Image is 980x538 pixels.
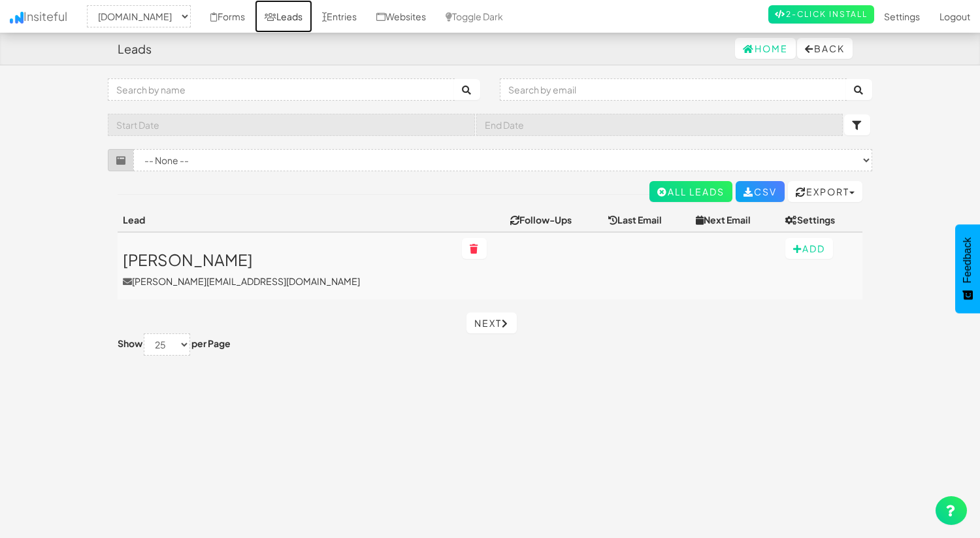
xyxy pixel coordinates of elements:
[797,38,853,59] button: Back
[788,181,862,202] button: Export
[500,78,847,101] input: Search by email
[735,38,796,59] a: Home
[962,237,973,283] span: Feedback
[785,238,833,259] button: Add
[955,224,980,313] button: Feedback - Show survey
[108,114,475,136] input: Start Date
[603,208,691,232] th: Last Email
[118,42,152,56] h4: Leads
[108,78,455,101] input: Search by name
[476,114,843,136] input: End Date
[649,181,732,202] a: All Leads
[118,337,142,350] label: Show
[768,5,874,24] a: 2-Click Install
[10,12,24,24] img: icon.png
[466,312,517,333] a: Next
[123,275,451,288] p: [PERSON_NAME][EMAIL_ADDRESS][DOMAIN_NAME]
[123,251,451,268] h3: [PERSON_NAME]
[780,208,862,232] th: Settings
[505,208,604,232] th: Follow-Ups
[736,181,785,202] a: CSV
[123,251,451,288] a: [PERSON_NAME][PERSON_NAME][EMAIL_ADDRESS][DOMAIN_NAME]
[118,208,457,232] th: Lead
[191,337,231,350] label: per Page
[691,208,780,232] th: Next Email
